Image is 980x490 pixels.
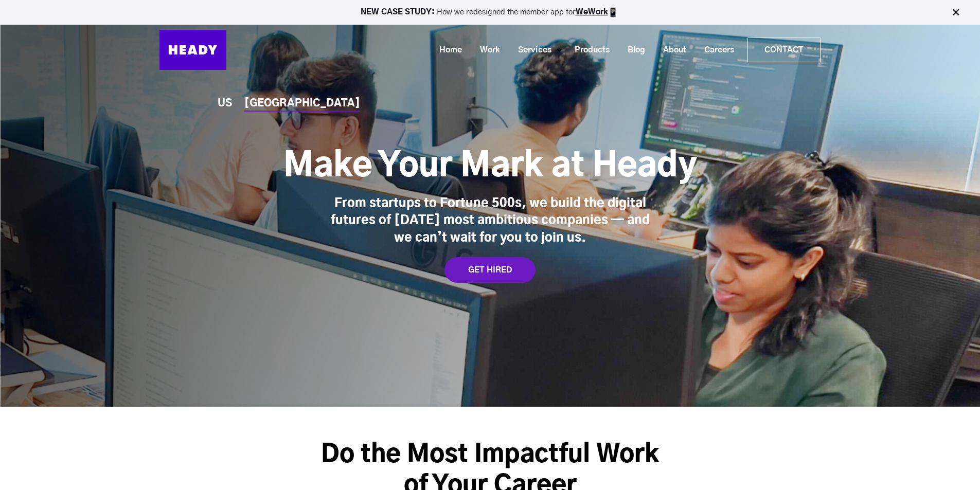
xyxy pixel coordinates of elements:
a: Contact [748,38,820,62]
a: Home [426,41,467,60]
img: app emoji [608,7,618,17]
div: From startups to Fortune 500s, we build the digital futures of [DATE] most ambitious companies — ... [331,195,650,247]
h1: Make Your Mark at Heady [283,146,697,187]
a: GET HIRED [444,257,536,283]
img: Close Bar [951,7,961,17]
a: Work [467,41,505,60]
a: Careers [691,41,739,60]
a: About [650,41,691,60]
a: [GEOGRAPHIC_DATA] [244,98,360,109]
a: WeWork [576,8,608,16]
p: How we redesigned the member app for [5,7,975,17]
a: Products [562,41,615,60]
a: US [218,98,232,109]
div: Navigation Menu [237,38,821,62]
strong: NEW CASE STUDY: [361,8,437,16]
a: Blog [615,41,650,60]
img: Heady_Logo_Web-01 (1) [159,30,226,70]
a: Services [505,41,557,60]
